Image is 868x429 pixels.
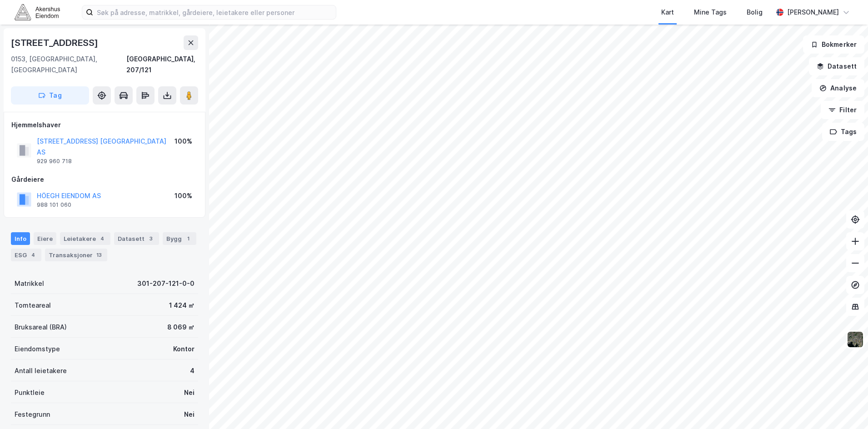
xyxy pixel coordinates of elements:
iframe: Chat Widget [823,385,868,429]
div: 100% [175,190,192,201]
div: 100% [175,136,192,147]
button: Filter [821,101,864,119]
img: akershus-eiendom-logo.9091f326c980b4bce74ccdd9f866810c.svg [15,4,60,20]
div: 8 069 ㎡ [167,322,195,333]
div: Punktleie [15,387,45,398]
div: 4 [29,250,38,259]
div: Festegrunn [15,409,50,420]
div: 0153, [GEOGRAPHIC_DATA], [GEOGRAPHIC_DATA] [11,54,126,75]
div: Info [11,232,30,245]
div: Transaksjoner [45,249,107,261]
button: Datasett [809,57,864,75]
div: 1 424 ㎡ [169,300,195,311]
div: Nei [184,387,195,398]
div: Nei [184,409,195,420]
div: [GEOGRAPHIC_DATA], 207/121 [126,54,198,75]
div: Leietakere [60,232,110,245]
div: Kart [661,7,674,18]
div: [PERSON_NAME] [787,7,839,18]
button: Tags [822,123,864,141]
button: Bokmerker [803,35,864,54]
div: Mine Tags [694,7,727,18]
button: Tag [11,86,89,105]
div: Eiere [34,232,56,245]
img: 9k= [847,331,864,348]
div: Bruksareal (BRA) [15,322,67,333]
div: 988 101 060 [37,201,71,209]
div: 13 [95,250,104,259]
div: Kontor [173,344,195,354]
div: 929 960 718 [37,158,72,165]
div: Matrikkel [15,278,44,289]
div: 301-207-121-0-0 [137,278,195,289]
div: Antall leietakere [15,365,67,376]
button: Analyse [812,79,864,97]
input: Søk på adresse, matrikkel, gårdeiere, leietakere eller personer [93,5,336,19]
div: Hjemmelshaver [11,120,198,130]
div: 1 [184,234,193,243]
div: Kontrollprogram for chat [823,385,868,429]
div: [STREET_ADDRESS] [11,35,100,50]
div: Bolig [747,7,763,18]
div: 3 [146,234,155,243]
div: Tomteareal [15,300,51,311]
div: Bygg [163,232,196,245]
div: 4 [98,234,107,243]
div: 4 [190,365,195,376]
div: Datasett [114,232,159,245]
div: ESG [11,249,41,261]
div: Eiendomstype [15,344,60,354]
div: Gårdeiere [11,174,198,185]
